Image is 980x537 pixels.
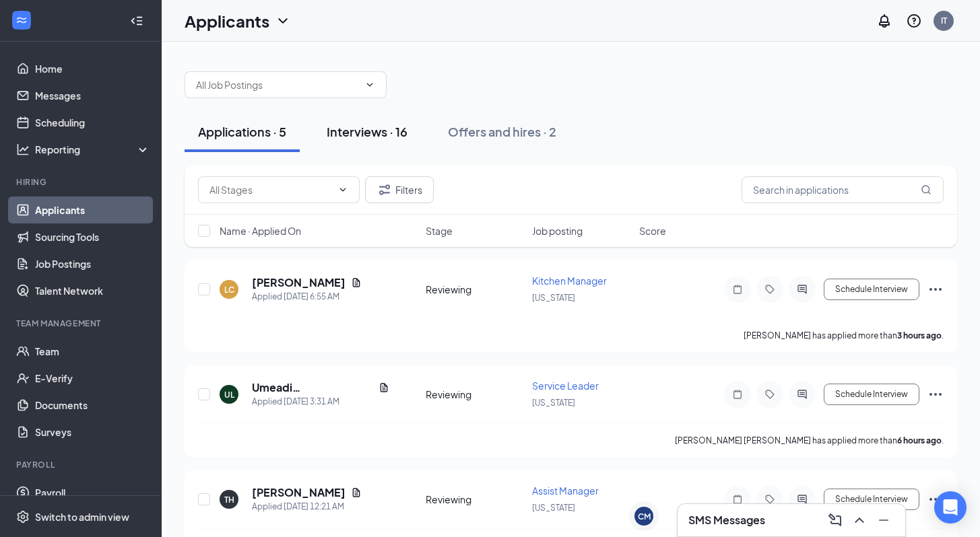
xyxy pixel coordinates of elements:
h3: SMS Messages [688,513,765,528]
svg: Note [729,389,746,400]
svg: Note [729,494,746,505]
a: Home [35,55,150,82]
div: Reviewing [426,283,525,296]
input: Search in applications [742,176,944,203]
svg: Minimize [876,512,892,528]
svg: Filter [377,182,393,198]
svg: Document [351,277,362,288]
span: Job posting [532,224,583,238]
div: Hiring [16,176,148,188]
svg: Ellipses [927,281,944,297]
button: ChevronUp [849,509,870,531]
a: Talent Network [35,277,150,304]
svg: ActiveChat [794,494,810,505]
span: Score [639,224,666,238]
div: Team Management [16,318,148,329]
svg: Tag [762,284,778,295]
div: IT [941,15,947,26]
h5: Umeadi [PERSON_NAME] [252,380,373,395]
div: Reviewing [426,388,525,401]
svg: Document [351,487,362,498]
span: [US_STATE] [532,293,575,303]
input: All Stages [209,182,332,197]
div: Interviews · 16 [327,123,407,140]
div: Payroll [16,459,148,470]
a: Job Postings [35,250,150,277]
svg: QuestionInfo [906,13,922,29]
b: 6 hours ago [897,435,942,445]
svg: Ellipses [927,491,944,507]
svg: ActiveChat [794,389,810,400]
div: Switch to admin view [35,510,129,524]
div: Applied [DATE] 12:21 AM [252,500,362,513]
a: Team [35,338,150,365]
svg: Settings [16,510,30,524]
span: Service Leader [532,380,599,392]
button: Minimize [873,509,894,531]
svg: Document [379,382,389,393]
button: ComposeMessage [824,509,846,531]
a: Documents [35,392,150,419]
svg: Ellipses [927,386,944,402]
svg: Note [729,284,746,295]
div: Applied [DATE] 6:55 AM [252,290,362,303]
button: Schedule Interview [824,279,919,300]
a: Applicants [35,196,150,223]
p: [PERSON_NAME] has applied more than . [744,330,944,341]
a: Sourcing Tools [35,223,150,250]
div: Applications · 5 [198,123,286,140]
svg: Tag [762,389,778,400]
b: 3 hours ago [897,330,942,341]
button: Schedule Interview [824,489,919,510]
div: UL [224,389,234,400]
input: All Job Postings [196,77,359,92]
svg: WorkstreamLogo [15,13,28,27]
svg: ChevronDown [364,79,375,90]
a: Scheduling [35,109,150,136]
div: LC [224,284,234,295]
a: Messages [35,82,150,109]
svg: Collapse [130,14,143,28]
div: Applied [DATE] 3:31 AM [252,395,389,408]
p: [PERSON_NAME] [PERSON_NAME] has applied more than . [675,435,944,446]
span: [US_STATE] [532,398,575,408]
div: Reporting [35,143,151,156]
h1: Applicants [185,9,269,32]
h5: [PERSON_NAME] [252,485,346,500]
svg: ActiveChat [794,284,810,295]
svg: ChevronUp [851,512,868,528]
div: TH [224,494,234,505]
button: Filter Filters [365,176,434,203]
a: E-Verify [35,365,150,392]
div: Open Intercom Messenger [934,491,967,524]
svg: Tag [762,494,778,505]
svg: Analysis [16,143,30,156]
span: [US_STATE] [532,503,575,513]
svg: ChevronDown [275,13,291,29]
svg: MagnifyingGlass [921,184,932,195]
span: Name · Applied On [220,224,301,238]
h5: [PERSON_NAME] [252,275,346,290]
span: Stage [426,224,453,238]
div: CM [638,511,651,522]
a: Surveys [35,419,150,445]
a: Payroll [35,479,150,506]
span: Assist Manager [532,485,599,497]
button: Schedule Interview [824,384,919,405]
div: Reviewing [426,493,525,506]
svg: Notifications [876,13,892,29]
span: Kitchen Manager [532,275,607,287]
svg: ComposeMessage [827,512,843,528]
div: Offers and hires · 2 [448,123,556,140]
svg: ChevronDown [337,184,348,195]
